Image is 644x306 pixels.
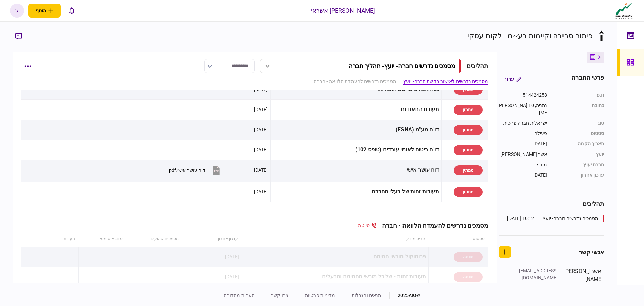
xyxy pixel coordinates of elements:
[543,215,598,222] div: מסמכים נדרשים חברה- יועץ
[273,102,439,117] div: תעודת התאגדות
[499,199,604,208] div: תהליכים
[507,215,534,222] div: 10:12 [DATE]
[454,145,483,155] div: ממתין
[273,122,439,137] div: דו"ח מע"מ (ESNA)
[244,269,426,285] div: תעודות זהות - של כל מורשי החתימה והבעלים
[554,161,604,168] div: חברת יעוץ
[28,4,61,18] button: פתח תפריט להוספת לקוח
[224,293,255,298] a: הערות מהדורה
[554,140,604,147] div: תאריך הקמה
[10,4,24,18] button: ל
[554,120,604,127] div: סוג
[273,184,439,200] div: תעודות זהות של בעלי החברה
[454,165,483,175] div: ממתין
[169,168,205,173] div: דוח עושר אישי.pdf
[271,293,288,298] a: צרו קשר
[554,130,604,137] div: סטטוס
[169,163,221,178] button: דוח עושר אישי.pdf
[454,187,483,197] div: ממתין
[348,62,455,70] div: מסמכים נדרשים חברה- יועץ - תהליך חברה
[499,102,547,116] div: נתניה, 10 [PERSON_NAME]
[467,30,593,41] div: פיתוח סביבה וקיימות בע~מ - לקוח עסקי
[515,267,558,281] div: [EMAIL_ADDRESS][DOMAIN_NAME]
[352,293,381,298] a: תנאים והגבלות
[254,146,268,153] div: [DATE]
[254,126,268,133] div: [DATE]
[182,231,242,247] th: עדכון אחרון
[554,172,604,179] div: עדכון אחרון
[499,92,547,99] div: 514424258
[499,120,547,127] div: ישראלית חברה פרטית
[499,130,547,137] div: פעילה
[273,142,439,158] div: דו"ח ביטוח לאומי עובדים (טופס 102)
[305,293,335,298] a: מדיניות פרטיות
[454,125,483,135] div: ממתין
[358,222,377,229] div: טיוטה
[454,252,483,262] div: טיוטה
[78,231,126,247] th: סיווג אוטומטי
[499,140,547,147] div: [DATE]
[377,222,488,229] div: מסמכים נדרשים להעמדת הלוואה - חברה
[49,231,78,247] th: הערות
[499,172,547,179] div: [DATE]
[499,161,547,168] div: מודולר
[225,253,239,260] div: [DATE]
[126,231,182,247] th: מסמכים שהועלו
[254,188,268,195] div: [DATE]
[244,249,426,264] div: פרוטוקול מורשי חתימה
[614,2,634,19] img: client company logo
[389,292,420,299] div: © 2025 AIO
[565,267,602,303] div: אשר [PERSON_NAME]
[260,59,461,73] button: מסמכים נדרשים חברה- יועץ- תהליך חברה
[554,92,604,99] div: ח.פ
[571,73,604,85] div: פרטי החברה
[554,102,604,116] div: כתובת
[429,231,488,247] th: סטטוס
[403,78,488,85] a: מסמכים נדרשים לאישור בקשת חברה- יועץ
[454,105,483,115] div: ממתין
[554,151,604,158] div: יועץ
[515,281,558,289] div: [PHONE_NUMBER]
[65,4,79,18] button: פתח רשימת התראות
[314,78,396,85] a: מסמכים נדרשים להעמדת הלוואה - חברה
[242,231,429,247] th: פריט מידע
[507,215,604,222] a: מסמכים נדרשים חברה- יועץ10:12 [DATE]
[579,248,604,257] div: אנשי קשר
[273,163,439,178] div: דוח עושר אישי
[254,167,268,173] div: [DATE]
[454,272,483,282] div: טיוטה
[254,106,268,113] div: [DATE]
[499,73,527,85] button: ערוך
[467,61,488,71] div: תהליכים
[499,151,547,158] div: אשר [PERSON_NAME]
[311,6,375,15] div: [PERSON_NAME] אשראי
[225,273,239,280] div: [DATE]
